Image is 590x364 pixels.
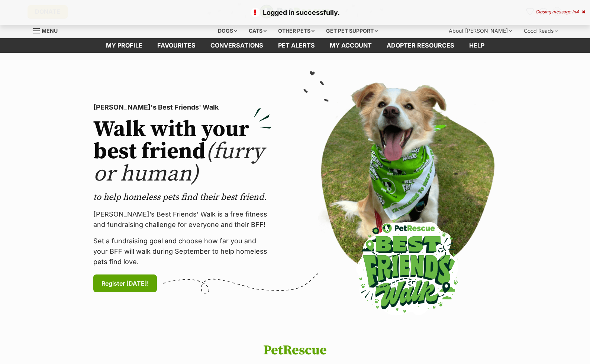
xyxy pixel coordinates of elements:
[93,138,264,188] span: (furry or human)
[93,236,272,267] p: Set a fundraising goal and choose how far you and your BFF will walk during September to help hom...
[93,118,272,185] h2: Walk with your best friend
[379,38,462,53] a: Adopter resources
[93,209,272,230] p: [PERSON_NAME]’s Best Friends' Walk is a free fitness and fundraising challenge for everyone and t...
[244,23,272,38] div: Cats
[322,38,379,53] a: My account
[181,343,410,358] h1: PetRescue
[150,38,203,53] a: Favourites
[93,274,157,292] a: Register [DATE]!
[213,23,242,38] div: Dogs
[42,27,58,34] span: Menu
[273,23,320,38] div: Other pets
[93,191,272,203] p: to help homeless pets find their best friend.
[93,102,272,113] p: [PERSON_NAME]'s Best Friends' Walk
[33,23,63,37] a: Menu
[462,38,492,53] a: Help
[444,23,517,38] div: About [PERSON_NAME]
[101,279,149,288] span: Register [DATE]!
[203,38,271,53] a: conversations
[321,23,383,38] div: Get pet support
[519,23,563,38] div: Good Reads
[271,38,322,53] a: Pet alerts
[99,38,150,53] a: My profile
